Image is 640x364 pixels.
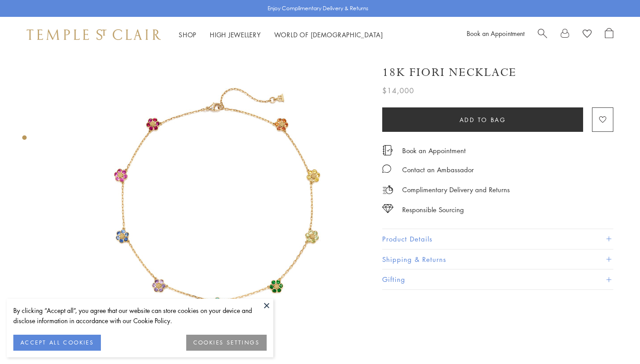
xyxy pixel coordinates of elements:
button: COOKIES SETTINGS [186,335,267,351]
a: View Wishlist [583,28,592,41]
button: Product Details [382,229,613,249]
div: Product gallery navigation [22,133,27,147]
h1: 18K Fiori Necklace [382,65,516,80]
a: Book an Appointment [402,146,466,155]
button: ACCEPT ALL COOKIES [13,335,101,351]
span: Add to bag [460,115,506,125]
p: Complimentary Delivery and Returns [402,184,510,195]
img: icon_delivery.svg [382,184,393,195]
a: ShopShop [179,30,196,39]
div: By clicking “Accept all”, you agree that our website can store cookies on your device and disclos... [13,305,267,326]
img: Temple St. Clair [27,29,161,40]
div: Contact an Ambassador [402,164,474,175]
a: Open Shopping Bag [605,28,613,41]
div: Responsible Sourcing [402,204,464,215]
nav: Main navigation [179,29,383,40]
button: Gifting [382,269,613,289]
img: MessageIcon-01_2.svg [382,164,391,173]
p: Enjoy Complimentary Delivery & Returns [268,4,368,13]
span: $14,000 [382,85,414,96]
img: 18K Fiori Necklace [58,52,369,363]
button: Shipping & Returns [382,249,613,269]
img: icon_sourcing.svg [382,204,393,213]
a: World of [DEMOGRAPHIC_DATA]World of [DEMOGRAPHIC_DATA] [274,30,383,39]
a: High JewelleryHigh Jewellery [210,30,261,39]
a: Book an Appointment [467,29,524,38]
img: icon_appointment.svg [382,145,393,155]
button: Add to bag [382,107,583,132]
a: Search [538,28,547,41]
